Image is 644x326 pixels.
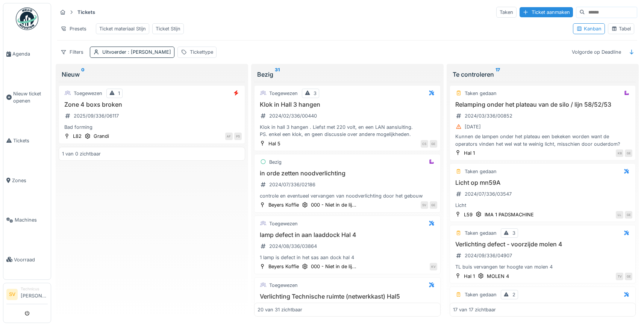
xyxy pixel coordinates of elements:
[453,101,633,108] h3: Relamping onder het plateau van de silo / lijn 58/52/53
[57,23,90,34] div: Presets
[465,291,497,298] div: Taken gedaan
[465,90,497,97] div: Taken gedaan
[465,123,481,130] div: [DATE]
[126,49,171,55] span: : [PERSON_NAME]
[62,124,242,131] div: Bad forming
[258,306,302,313] div: 20 van 31 zichtbaar
[453,133,633,147] div: Kunnen de lampen onder het plateau een bekeken worden want de operators vinden het wel wat te wei...
[269,90,298,97] div: Toegewezen
[225,133,233,140] div: AF
[269,112,317,119] div: 2024/02/336/00440
[453,179,633,186] h3: Licht op mn59A
[616,273,623,280] div: TV
[62,70,242,79] div: Nieuw
[3,34,51,74] a: Agenda
[74,90,102,97] div: Toegewezen
[258,293,437,300] h3: Verlichting Technische ruimte (netwerkkast) Hal5
[512,291,515,298] div: 2
[156,25,180,32] div: Ticket Stijn
[268,263,299,270] div: Beyers Koffie
[496,7,517,18] div: Taken
[625,149,632,157] div: GE
[464,149,475,157] div: Hal 1
[465,190,512,198] div: 2024/07/336/03547
[257,70,438,79] div: Bezig
[453,70,633,79] div: Te controleren
[3,74,51,121] a: Nieuw ticket openen
[258,124,437,138] div: Klok in hall 3 hangen . Liefst met 220 volt, en een LAN aansluiting. PS. enkel een klok, en geen ...
[496,70,500,79] sup: 17
[13,90,48,104] span: Nieuw ticket openen
[465,168,497,175] div: Taken gedaan
[6,289,18,300] li: SV
[275,70,280,79] sup: 31
[464,273,475,280] div: Hal 1
[16,8,38,30] img: Badge_color-CXgf-gQk.svg
[12,50,48,57] span: Agenda
[453,306,496,313] div: 17 van 17 zichtbaar
[14,256,48,263] span: Voorraad
[3,200,51,240] a: Machines
[314,90,317,97] div: 3
[625,211,632,219] div: GE
[465,112,512,119] div: 2024/03/336/00852
[118,90,120,97] div: 1
[625,273,632,280] div: GE
[487,273,509,280] div: MOLEN 4
[616,211,623,219] div: LL
[269,181,315,188] div: 2024/07/336/02186
[6,286,48,304] a: SV Technicus[PERSON_NAME]
[421,140,428,148] div: CS
[269,220,298,227] div: Toegewezen
[258,254,437,261] div: 1 lamp is defect in het sas aan dock hal 4
[74,9,98,16] strong: Tickets
[576,25,602,32] div: Kanban
[616,149,623,157] div: KB
[453,263,633,270] div: TL buis vervangen ter hoogte van molen 4
[21,286,48,292] div: Technicus
[94,133,109,140] div: Grandi
[268,140,280,147] div: Hal 5
[465,252,512,259] div: 2024/09/336/04907
[453,202,633,209] div: Licht
[62,150,101,157] div: 1 van 0 zichtbaar
[258,192,437,199] div: controle en eventueel vervangen van noodverlichting door het gebouw
[99,25,146,32] div: Ticket materiaal Stijn
[73,133,82,140] div: L82
[81,70,85,79] sup: 0
[269,158,282,166] div: Bezig
[465,229,497,237] div: Taken gedaan
[258,101,437,108] h3: Klok in Hall 3 hangen
[611,25,631,32] div: Tabel
[464,211,473,218] div: L59
[430,263,437,270] div: KV
[3,160,51,200] a: Zones
[74,112,119,119] div: 2025/09/336/06117
[3,121,51,161] a: Tickets
[485,211,534,218] div: IMA 1 PADSMACHINE
[258,231,437,238] h3: lamp defect in aan laaddock Hal 4
[12,177,48,184] span: Zones
[430,140,437,148] div: GE
[453,241,633,248] h3: Verlichting defect - voorzijde molen 4
[421,201,428,209] div: SV
[311,201,356,208] div: 000 - Niet in de lij...
[269,243,317,250] div: 2024/08/336/03864
[512,229,515,237] div: 3
[268,201,299,208] div: Beyers Koffie
[13,137,48,144] span: Tickets
[190,48,213,56] div: Tickettype
[269,282,298,289] div: Toegewezen
[234,133,242,140] div: PS
[62,101,242,108] h3: Zone 4 boxs broken
[21,286,48,302] li: [PERSON_NAME]
[568,47,624,57] div: Volgorde op Deadline
[3,240,51,280] a: Voorraad
[520,7,573,17] div: Ticket aanmaken
[430,201,437,209] div: GE
[258,170,437,177] h3: in orde zetten noodverlichting
[57,47,87,57] div: Filters
[15,216,48,223] span: Machines
[102,48,171,56] div: Uitvoerder
[311,263,356,270] div: 000 - Niet in de lij...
